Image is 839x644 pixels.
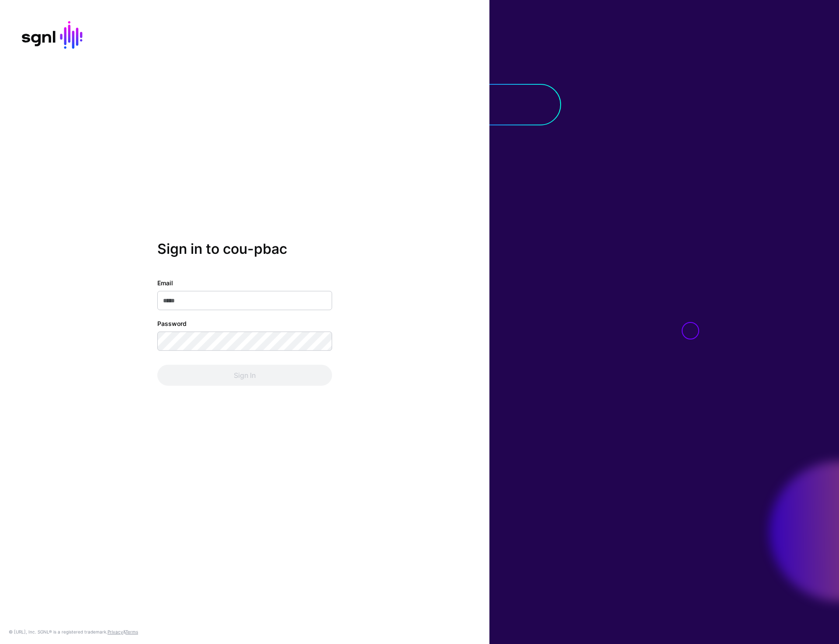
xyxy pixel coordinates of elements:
a: Privacy [107,629,123,634]
label: Email [157,278,173,287]
a: Terms [125,629,138,634]
div: © [URL], Inc. SGNL® is a registered trademark. & [9,628,138,635]
h2: Sign in to cou-pbac [157,241,332,257]
label: Password [157,319,187,328]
